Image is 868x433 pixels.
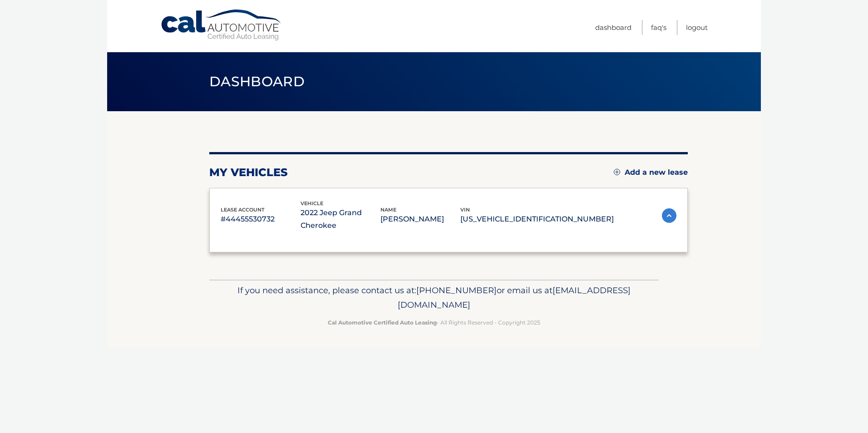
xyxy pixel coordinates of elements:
img: accordion-active.svg [662,208,676,223]
a: FAQ's [651,20,666,35]
p: If you need assistance, please contact us at: or email us at [215,283,653,312]
span: Dashboard [209,73,305,90]
span: name [380,207,396,213]
p: [PERSON_NAME] [380,213,460,226]
a: Add a new lease [614,168,688,177]
p: 2022 Jeep Grand Cherokee [301,207,380,232]
span: vehicle [301,200,323,207]
p: [US_VEHICLE_IDENTIFICATION_NUMBER] [460,213,614,226]
a: Dashboard [595,20,631,35]
span: vin [460,207,470,213]
a: Cal Automotive [160,9,283,41]
img: add.svg [614,169,620,175]
a: Logout [686,20,708,35]
span: [PHONE_NUMBER] [416,285,497,295]
span: lease account [221,207,265,213]
strong: Cal Automotive Certified Auto Leasing [328,319,437,326]
h2: my vehicles [209,166,288,179]
p: #44455530732 [221,213,301,226]
p: - All Rights Reserved - Copyright 2025 [215,318,653,327]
